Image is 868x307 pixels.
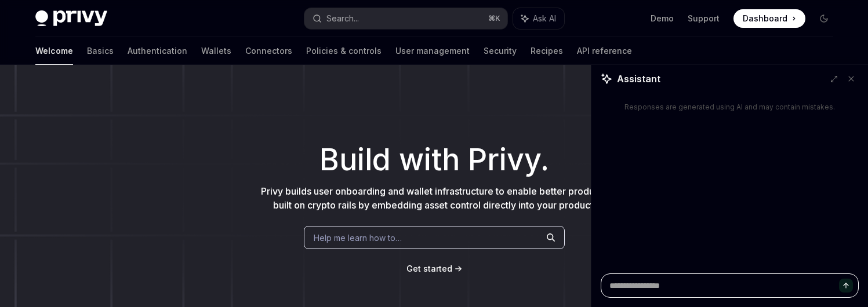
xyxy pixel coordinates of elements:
[577,37,632,65] a: API reference
[488,14,500,23] span: ⌘ K
[261,185,607,211] span: Privy builds user onboarding and wallet infrastructure to enable better products built on crypto ...
[326,12,359,25] div: Search...
[839,279,853,293] button: Send message
[743,13,787,24] span: Dashboard
[624,103,835,112] div: Responses are generated using AI and may contain mistakes.
[306,37,382,65] a: Policies & controls
[651,13,674,24] a: Demo
[395,37,470,65] a: User management
[245,37,292,65] a: Connectors
[35,10,107,27] img: dark logo
[513,8,564,29] button: Ask AI
[319,149,549,170] span: Build with Privy.
[87,37,114,65] a: Basics
[533,13,556,24] span: Ask AI
[531,37,563,65] a: Recipes
[35,37,73,65] a: Welcome
[406,263,452,275] a: Get started
[688,13,720,24] a: Support
[617,72,660,86] span: Assistant
[304,8,507,29] button: Search...⌘K
[201,37,231,65] a: Wallets
[733,9,805,28] a: Dashboard
[128,37,187,65] a: Authentication
[406,264,452,273] span: Get started
[314,232,402,244] span: Help me learn how to…
[815,9,833,28] button: Toggle dark mode
[484,37,517,65] a: Security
